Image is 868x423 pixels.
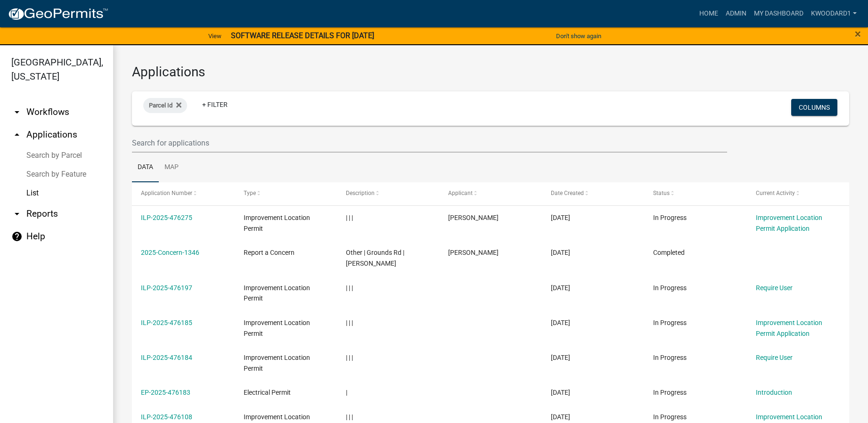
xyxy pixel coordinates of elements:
[244,190,256,196] span: Type
[653,389,687,396] span: In Progress
[653,284,687,292] span: In Progress
[791,99,837,116] button: Columns
[141,354,192,361] a: ILP-2025-476184
[244,284,310,302] span: Improvement Location Permit
[141,249,199,256] a: 2025-Concern-1346
[756,284,793,292] a: Require User
[11,208,23,220] i: arrow_drop_down
[696,5,722,23] a: Home
[234,182,336,205] datatable-header-cell: Type
[244,354,310,372] span: Improvement Location Permit
[551,413,570,421] span: 09/09/2025
[807,5,860,23] a: kwoodard1
[644,182,746,205] datatable-header-cell: Status
[551,389,570,396] span: 09/10/2025
[551,354,570,361] span: 09/10/2025
[448,214,499,221] span: JEREMY DOLL
[551,214,570,221] span: 09/10/2025
[756,389,792,396] a: Introduction
[141,413,192,421] a: ILP-2025-476108
[653,190,670,196] span: Status
[346,389,347,396] span: |
[439,182,541,205] datatable-header-cell: Applicant
[747,182,849,205] datatable-header-cell: Current Activity
[11,231,23,242] i: help
[756,319,822,337] a: Improvement Location Permit Application
[346,214,353,221] span: | | |
[141,190,192,196] span: Application Number
[11,129,23,140] i: arrow_drop_up
[149,102,172,109] span: Parcel Id
[653,354,687,361] span: In Progress
[722,5,750,23] a: Admin
[346,190,375,196] span: Description
[132,153,159,183] a: Data
[551,249,570,256] span: 09/10/2025
[132,133,727,153] input: Search for applications
[141,319,192,326] a: ILP-2025-476185
[132,182,234,205] datatable-header-cell: Application Number
[855,28,861,40] button: Close
[11,106,23,118] i: arrow_drop_down
[244,249,295,256] span: Report a Concern
[551,190,584,196] span: Date Created
[337,182,439,205] datatable-header-cell: Description
[756,214,822,232] a: Improvement Location Permit Application
[132,64,849,80] h3: Applications
[551,319,570,326] span: 09/10/2025
[750,5,807,23] a: My Dashboard
[448,190,473,196] span: Applicant
[653,413,687,421] span: In Progress
[448,249,499,256] span: Zachary VanBibber
[244,389,291,396] span: Electrical Permit
[141,214,192,221] a: ILP-2025-476275
[159,153,184,183] a: Map
[756,190,795,196] span: Current Activity
[653,214,687,221] span: In Progress
[552,28,605,44] button: Don't show again
[653,249,685,256] span: Completed
[542,182,644,205] datatable-header-cell: Date Created
[141,284,192,292] a: ILP-2025-476197
[756,354,793,361] a: Require User
[653,319,687,326] span: In Progress
[346,249,404,267] span: Other | Grounds Rd | John Duckworth
[346,319,353,326] span: | | |
[195,96,235,113] a: + Filter
[346,354,353,361] span: | | |
[346,284,353,292] span: | | |
[244,319,310,337] span: Improvement Location Permit
[231,31,374,40] strong: SOFTWARE RELEASE DETAILS FOR [DATE]
[141,389,190,396] a: EP-2025-476183
[346,413,353,421] span: | | |
[205,28,225,44] a: View
[551,284,570,292] span: 09/10/2025
[244,214,310,232] span: Improvement Location Permit
[855,27,861,41] span: ×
